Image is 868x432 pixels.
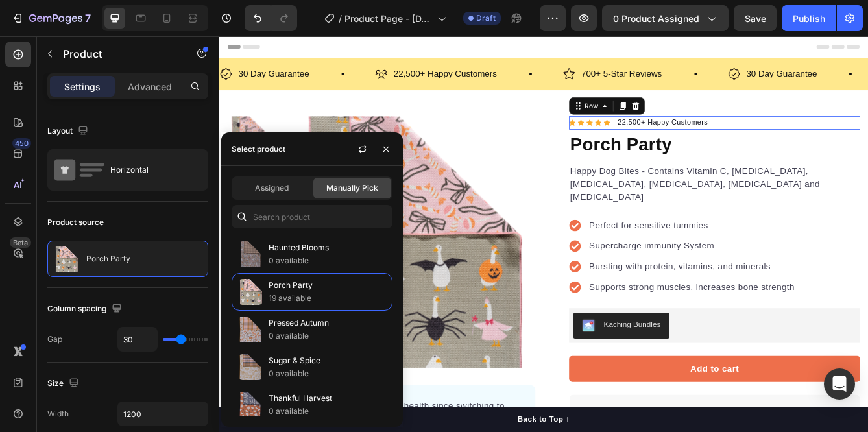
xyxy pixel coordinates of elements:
input: Auto [118,328,157,351]
div: 450 [12,138,31,149]
div: Select product [232,143,285,155]
div: Open Intercom Messenger [824,368,855,400]
p: Advanced [128,80,172,93]
p: 0 available [269,367,387,380]
p: Settings [64,80,101,93]
p: 30 Day Guarantee [633,36,717,55]
span: Product Page - [DATE] 20:29:23 [344,12,432,25]
div: Row [436,78,457,90]
iframe: Design area [219,36,868,432]
img: collections [237,317,263,342]
p: Supercharge immunity System [444,244,690,259]
p: Bursting with protein, vitamins, and minerals [444,269,690,284]
div: Column spacing [47,300,125,318]
p: Thankful Harvest [269,392,387,405]
p: Product [63,46,173,62]
div: Beta [10,237,31,248]
p: 22,500+ Happy Customers [478,97,586,110]
img: collections [237,241,263,267]
p: Porch Party [269,279,387,292]
span: 0 product assigned [613,12,699,25]
p: Haunted Blooms [269,241,387,254]
p: Sugar & Spice [269,354,387,367]
button: Add to cart [420,383,769,414]
img: collections [237,392,263,418]
p: Perfect for sensitive tummies [444,219,690,235]
img: product feature img [53,246,79,272]
img: collections [237,354,263,380]
p: Pressed Autumn [269,317,387,330]
button: Save [734,5,777,31]
img: collections [237,279,263,305]
p: 0 available [269,330,387,342]
p: Happy Dog Bites - Contains Vitamin C, [MEDICAL_DATA], [MEDICAL_DATA], [MEDICAL_DATA], [MEDICAL_DA... [421,154,767,200]
div: Layout [47,123,91,140]
div: Kaching Bundles [461,339,529,353]
p: Porch Party [86,254,130,263]
p: 0 available [269,254,387,267]
input: Auto [118,402,208,426]
p: 19 available [269,292,387,305]
span: / [339,12,342,25]
button: 0 product assigned [602,5,729,31]
h1: Porch Party [420,112,769,147]
div: Undo/Redo [245,5,297,31]
span: Assigned [255,182,289,194]
div: Width [47,408,69,420]
div: Gap [47,333,62,345]
p: Supports strong muscles, increases bone strength [444,293,690,309]
p: 7 [85,10,91,26]
div: Add to cart [565,391,623,407]
div: Horizontal [110,155,189,185]
button: Kaching Bundles [425,331,540,363]
div: Size [47,375,82,392]
span: Manually Pick [326,182,378,194]
p: 700+ 5-Star Reviews [435,36,531,55]
span: Save [745,13,766,24]
p: 0 available [269,405,387,418]
button: 7 [5,5,97,31]
div: Product source [47,217,104,228]
div: Publish [793,12,825,25]
input: Search in Settings & Advanced [232,205,392,228]
button: Publish [782,5,836,31]
img: KachingBundles.png [435,339,451,355]
span: Draft [476,12,496,24]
